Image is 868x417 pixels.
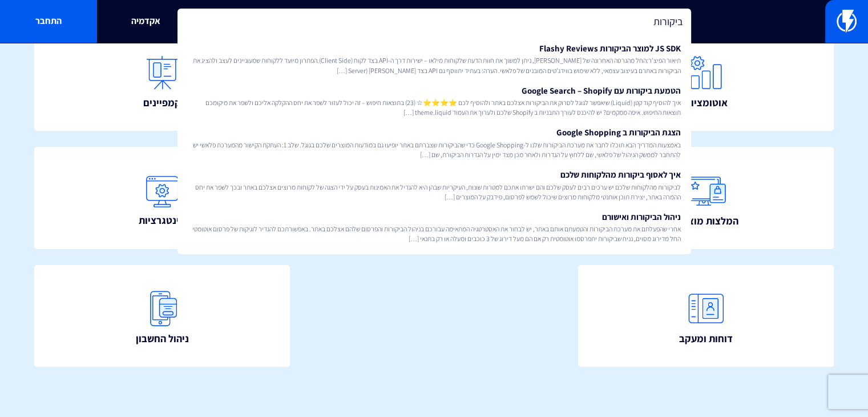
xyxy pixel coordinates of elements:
[183,206,685,248] a: ניהול הביקורות ואישורםאחרי שהפעלתם את מערכת הביקורות והטמעתם אותם באתר, יש לבחור את האסטרטגיה המת...
[679,331,733,346] span: דוחות ומעקב
[578,29,834,131] a: אוטומציות
[188,182,681,202] span: לביקורות מהלקוחות שלכם יש ערכים רבים לעסק שלכם והם ישרתו אתכם למטרות שונות, העיקריות שבהן היא להג...
[34,147,290,249] a: אינטגרציות
[188,55,681,75] span: תיאור הפיצ’ר:החל מהגרסה האחרונה של [PERSON_NAME], ניתן למשוך את חוות הדעת שלקוחות מילאו – ישירות ...
[188,98,681,117] span: איך להוסיף קוד קטן (Liquid) שיאפשר לגוגל לסרוק את הביקורות אצלכם באתר ולהוסיף לכם ⭐️⭐️⭐️⭐️☆ (23) ...
[34,29,290,131] a: קמפיינים
[183,122,685,164] a: הצגת הביקורות ב Google Shoppingבאמצעות המדריך הבא תוכלו לחבר את מערכת הביקורות שלנו ל-Google Shop...
[183,164,685,206] a: איך לאסוף ביקורות מהלקוחות שלכםלביקורות מהלקוחות שלכם יש ערכים רבים לעסק שלכם והם ישרתו אתכם למטר...
[188,224,681,243] span: אחרי שהפעלתם את מערכת הביקורות והטמעתם אותם באתר, יש לבחור את האסטרטגיה המתאימה עבורכם בניהול הבי...
[183,38,685,80] a: JS SDK למוצר הביקורות Flashy Reviewsתיאור הפיצ’ר:החל מהגרסה האחרונה של [PERSON_NAME], ניתן למשוך ...
[143,95,181,110] span: קמפיינים
[139,213,185,228] span: אינטגרציות
[34,265,290,367] a: ניהול החשבון
[578,265,834,367] a: דוחות ומעקב
[684,95,727,110] span: אוטומציות
[177,9,691,35] input: חיפוש מהיר...
[673,214,738,228] span: המלצות מוצרים
[578,147,834,249] a: המלצות מוצרים
[136,331,189,346] span: ניהול החשבון
[183,80,685,122] a: הטמעת ביקורות עם Google Search – Shopifyאיך להוסיף קוד קטן (Liquid) שיאפשר לגוגל לסרוק את הביקורו...
[188,140,681,159] span: באמצעות המדריך הבא תוכלו לחבר את מערכת הביקורות שלנו ל-Google Shopping כדי שהביקורות שצברתם באתר ...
